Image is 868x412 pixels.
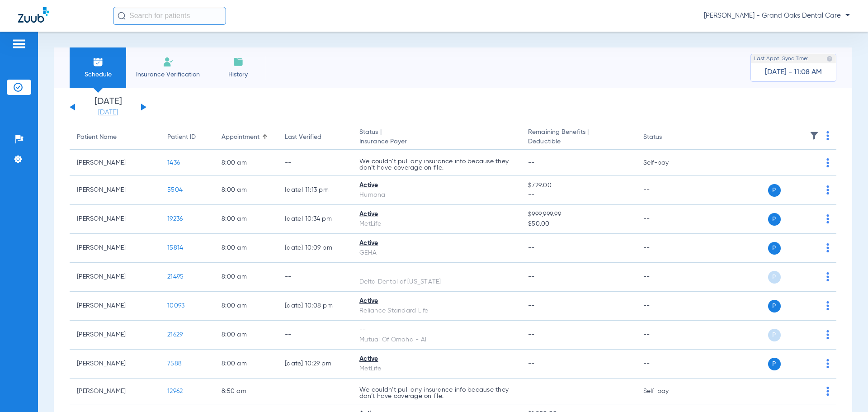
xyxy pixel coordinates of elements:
[359,248,514,258] div: GEHA
[167,274,184,280] span: 21495
[359,190,514,200] div: Humana
[93,57,104,67] img: Schedule
[528,210,628,219] span: $999,999.99
[278,379,352,404] td: --
[359,137,514,147] span: Insurance Payer
[359,306,514,316] div: Reliance Standard Life
[359,277,514,287] div: Delta Dental of [US_STATE]
[70,150,160,176] td: [PERSON_NAME]
[81,108,135,117] a: [DATE]
[278,150,352,176] td: --
[636,205,697,234] td: --
[133,70,203,79] span: Insurance Verification
[214,321,278,350] td: 8:00 AM
[214,350,278,379] td: 8:00 AM
[826,131,829,140] img: group-dot-blue.svg
[70,379,160,404] td: [PERSON_NAME]
[118,12,126,20] img: Search Icon
[359,387,514,399] p: We couldn’t pull any insurance info because they don’t have coverage on file.
[768,329,781,341] span: P
[704,11,850,20] span: [PERSON_NAME] - Grand Oaks Dental Care
[167,133,196,142] div: Patient ID
[214,379,278,404] td: 8:50 AM
[217,70,259,79] span: History
[167,388,183,394] span: 12962
[359,158,514,171] p: We couldn’t pull any insurance info because they don’t have coverage on file.
[278,292,352,321] td: [DATE] 10:08 PM
[826,301,829,310] img: group-dot-blue.svg
[76,70,119,79] span: Schedule
[768,242,781,255] span: P
[359,326,514,335] div: --
[768,358,781,370] span: P
[70,350,160,379] td: [PERSON_NAME]
[214,176,278,205] td: 8:00 AM
[636,125,697,150] th: Status
[636,176,697,205] td: --
[528,245,535,251] span: --
[826,56,833,62] img: last sync help info
[359,335,514,345] div: Mutual Of Omaha - AI
[636,234,697,263] td: --
[826,330,829,339] img: group-dot-blue.svg
[278,176,352,205] td: [DATE] 11:13 PM
[528,303,535,309] span: --
[528,360,535,367] span: --
[233,57,244,67] img: History
[278,263,352,292] td: --
[528,388,535,394] span: --
[167,331,183,338] span: 21629
[167,360,182,367] span: 7588
[214,234,278,263] td: 8:00 AM
[826,359,829,368] img: group-dot-blue.svg
[528,190,628,200] span: --
[113,7,226,25] input: Search for patients
[167,245,183,251] span: 15814
[359,297,514,306] div: Active
[77,133,153,142] div: Patient Name
[636,350,697,379] td: --
[278,205,352,234] td: [DATE] 10:34 PM
[278,321,352,350] td: --
[163,57,174,67] img: Manual Insurance Verification
[285,133,321,142] div: Last Verified
[278,234,352,263] td: [DATE] 10:09 PM
[167,187,183,193] span: 5504
[214,263,278,292] td: 8:00 AM
[214,205,278,234] td: 8:00 AM
[826,243,829,252] img: group-dot-blue.svg
[70,321,160,350] td: [PERSON_NAME]
[768,300,781,313] span: P
[285,133,345,142] div: Last Verified
[636,379,697,404] td: Self-pay
[359,210,514,219] div: Active
[70,234,160,263] td: [PERSON_NAME]
[167,216,183,222] span: 19236
[826,185,829,194] img: group-dot-blue.svg
[826,158,829,167] img: group-dot-blue.svg
[528,137,628,147] span: Deductible
[528,219,628,229] span: $50.00
[352,125,521,150] th: Status |
[278,350,352,379] td: [DATE] 10:29 PM
[359,355,514,364] div: Active
[70,176,160,205] td: [PERSON_NAME]
[12,38,26,49] img: hamburger-icon
[768,184,781,197] span: P
[528,160,535,166] span: --
[70,292,160,321] td: [PERSON_NAME]
[359,268,514,277] div: --
[768,213,781,226] span: P
[823,369,868,412] iframe: Chat Widget
[636,150,697,176] td: Self-pay
[359,219,514,229] div: MetLife
[826,214,829,223] img: group-dot-blue.svg
[359,181,514,190] div: Active
[826,272,829,281] img: group-dot-blue.svg
[765,68,822,77] span: [DATE] - 11:08 AM
[528,331,535,338] span: --
[222,133,270,142] div: Appointment
[636,321,697,350] td: --
[636,292,697,321] td: --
